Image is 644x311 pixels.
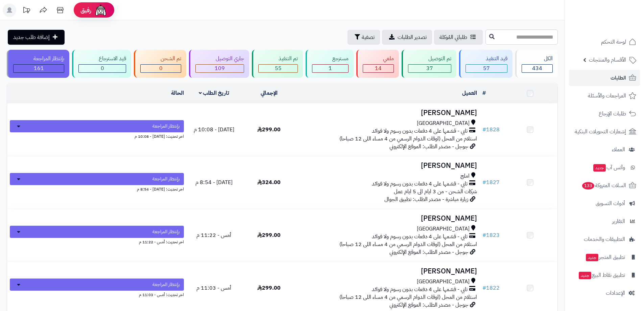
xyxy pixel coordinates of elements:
[152,123,180,130] span: بإنتظار المراجعة
[152,281,180,288] span: بإنتظار المراجعة
[375,64,382,72] span: 14
[8,30,65,45] a: إضافة طلب جديد
[482,231,500,239] a: #1823
[482,178,500,186] a: #1827
[569,285,640,301] a: الإعدادات
[408,65,451,72] div: 37
[599,109,626,118] span: طلبات الإرجاع
[312,65,348,72] div: 1
[14,65,64,72] div: 161
[5,50,71,78] a: بإنتظار المراجعة 161
[71,50,133,78] a: قيد الاسترجاع 0
[593,163,625,172] span: وآتس آب
[522,55,553,63] div: الكل
[215,64,225,72] span: 109
[339,293,477,301] span: استلام من المحل (اوقات الدوام الرسمي من 4 مساء اللى 12 صباحا)
[372,233,468,241] span: تابي - قسّمها على 4 دفعات بدون رسوم ولا فوائد
[339,135,477,143] span: استلام من المحل (اوقات الدوام الرسمي من 4 مساء اللى 12 صباحا)
[482,231,486,239] span: #
[312,55,349,63] div: مسترجع
[348,30,380,45] button: تصفية
[101,64,104,72] span: 0
[275,64,282,72] span: 55
[584,235,625,244] span: التطبيقات والخدمات
[578,270,625,280] span: تطبيق نقاط البيع
[299,109,477,117] h3: [PERSON_NAME]
[569,88,640,104] a: المراجعات والأسئلة
[569,70,640,86] a: الطلبات
[426,64,433,72] span: 37
[482,126,486,134] span: #
[389,248,468,256] span: جوجل - مصدر الطلب: الموقع الإلكتروني
[482,178,486,186] span: #
[482,126,500,134] a: #1828
[458,50,514,78] a: قيد التنفيذ 57
[466,65,507,72] div: 57
[589,55,626,65] span: الأقسام والمنتجات
[257,231,281,239] span: 299.00
[195,55,244,63] div: جاري التوصيل
[585,252,625,262] span: تطبيق المتجر
[10,291,184,298] div: اخر تحديث: أمس - 11:03 م
[372,180,468,188] span: تابي - قسّمها على 4 دفعات بدون رسوم ولا فوائد
[601,37,626,47] span: لوحة التحكم
[199,89,230,97] a: تاريخ الطلب
[569,249,640,265] a: تطبيق المتجرجديد
[483,64,490,72] span: 57
[569,34,640,50] a: لوحة التحكم
[363,65,393,72] div: 14
[94,3,108,17] img: ai-face.png
[257,284,281,292] span: 299.00
[593,164,606,172] span: جديد
[569,177,640,194] a: السلات المتروكة133
[569,267,640,283] a: تطبيق نقاط البيعجديد
[586,254,598,261] span: جديد
[79,65,126,72] div: 0
[417,278,470,286] span: [GEOGRAPHIC_DATA]
[582,182,595,190] span: 133
[398,33,427,41] span: تصدير الطلبات
[439,33,467,41] span: طلباتي المُوكلة
[299,162,477,170] h3: [PERSON_NAME]
[434,30,483,45] a: طلباتي المُوكلة
[569,106,640,122] a: طلبات الإرجاع
[171,89,184,97] a: الحالة
[196,231,231,239] span: أمس - 11:22 م
[152,228,180,235] span: بإنتظار المراجعة
[400,50,458,78] a: تم التوصيل 37
[382,30,432,45] a: تصدير الطلبات
[261,89,278,97] a: الإجمالي
[394,187,477,196] span: شركات الشحن - من 3 ايام الى 5 ايام عمل
[339,240,477,248] span: استلام من المحل (اوقات الدوام الرسمي من 4 مساء اللى 12 صباحا)
[10,238,184,245] div: اخر تحديث: أمس - 11:22 م
[251,50,304,78] a: تم التنفيذ 55
[482,89,486,97] a: #
[10,132,184,139] div: اخر تحديث: [DATE] - 10:08 م
[612,217,625,226] span: التقارير
[611,73,626,83] span: الطلبات
[462,89,477,97] a: العميل
[460,172,470,180] span: املج
[569,124,640,140] a: إشعارات التحويلات البنكية
[133,50,188,78] a: تم الشحن 0
[257,126,281,134] span: 299.00
[141,65,181,72] div: 0
[417,225,470,233] span: [GEOGRAPHIC_DATA]
[299,215,477,222] h3: [PERSON_NAME]
[569,159,640,176] a: وآتس آبجديد
[78,55,126,63] div: قيد الاسترجاع
[588,91,626,101] span: المراجعات والأسئلة
[362,33,375,41] span: تصفية
[569,195,640,212] a: أدوات التسويق
[569,141,640,158] a: العملاء
[196,65,244,72] div: 109
[569,213,640,229] a: التقارير
[579,272,591,279] span: جديد
[389,301,468,309] span: جوجل - مصدر الطلب: الموقع الإلكتروني
[10,185,184,192] div: اخر تحديث: [DATE] - 8:54 م
[598,5,638,19] img: logo-2.png
[532,64,542,72] span: 434
[466,55,507,63] div: قيد التنفيذ
[188,50,251,78] a: جاري التوصيل 109
[196,284,231,292] span: أمس - 11:03 م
